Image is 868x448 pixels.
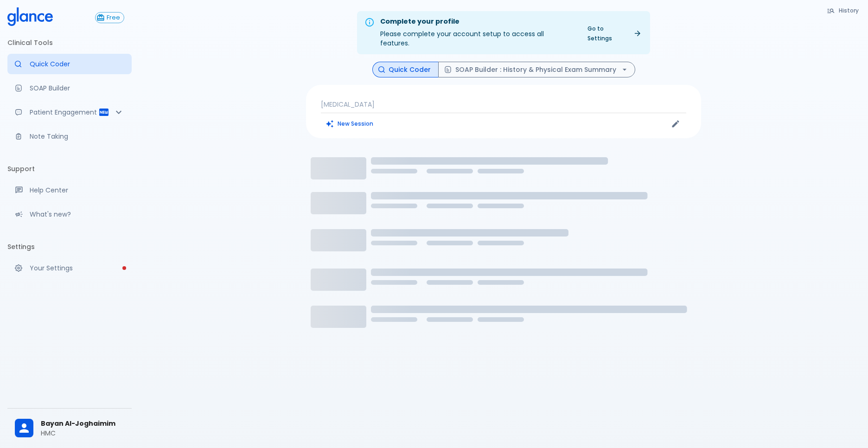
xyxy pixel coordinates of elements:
button: Clears all inputs and results. [321,117,379,130]
span: Bayan Al-Joghaimim [41,419,124,429]
a: Go to Settings [582,22,646,45]
p: [MEDICAL_DATA] [321,100,686,109]
button: Free [95,12,124,23]
p: Quick Coder [30,59,124,69]
a: Click to view or change your subscription [95,12,132,23]
div: Please complete your account setup to access all features. [380,14,574,51]
li: Support [7,158,132,180]
p: Patient Engagement [30,108,98,117]
li: Clinical Tools [7,32,132,54]
div: Patient Reports & Referrals [7,102,132,122]
a: Moramiz: Find ICD10AM codes instantly [7,54,132,74]
div: Recent updates and feature releases [7,204,132,224]
p: Your Settings [30,263,124,273]
button: History [822,4,864,17]
a: Docugen: Compose a clinical documentation in seconds [7,78,132,98]
a: Get help from our support team [7,180,132,200]
p: Note Taking [30,132,124,141]
p: What's new? [30,210,124,219]
button: Edit [669,117,683,131]
p: HMC [41,429,124,438]
div: Complete your profile [380,17,574,27]
a: Advanced note-taking [7,126,132,147]
li: Settings [7,236,132,258]
span: Free [103,14,124,21]
button: SOAP Builder : History & Physical Exam Summary [438,62,635,78]
a: Please complete account setup [7,258,132,278]
p: SOAP Builder [30,83,124,93]
div: Bayan Al-JoghaimimHMC [7,412,132,444]
p: Help Center [30,186,124,195]
button: Quick Coder [372,62,439,78]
